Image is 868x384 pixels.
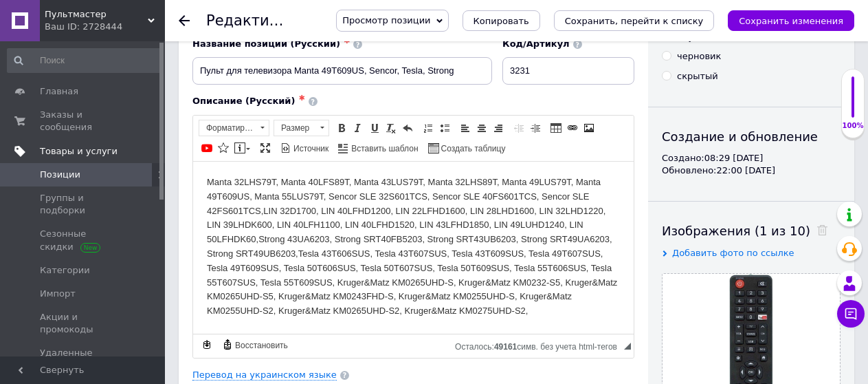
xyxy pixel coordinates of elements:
[40,311,127,336] span: Акции и промокоды
[841,69,865,138] div: 100% Качество заполнения
[662,152,841,164] div: Создано: 08:29 [DATE]
[40,192,127,217] span: Группы и подборки
[439,143,506,155] span: Создать таблицу
[220,337,290,352] a: Восстановить
[662,128,841,145] div: Создание и обновление
[192,57,492,85] input: Например, H&M женское платье зеленое 38 размер вечернее макси с блестками
[45,21,165,33] div: Ваш ID: 2728444
[7,48,162,73] input: Поиск
[426,140,508,156] a: Создать таблицу
[233,340,288,352] span: Восстановить
[842,121,864,131] div: 100%
[494,342,517,352] span: 49161
[40,85,78,98] span: Главная
[463,10,540,31] button: Копировать
[14,14,427,157] p: Manta 32LHS79T, Manta 40LFS89T, Manta 43LUS79T, Manta 32LHS89T, Manta 49LUS79T, Manta 49T609US, M...
[502,39,570,49] span: Код/Артикул
[437,120,452,136] a: Вставить / удалить маркированный список
[40,169,80,181] span: Позиции
[192,370,337,381] a: Перевод на украинском языке
[677,70,718,83] div: скрытый
[193,162,634,334] iframe: Визуальный текстовый редактор, 4F63D037-0A91-4E16-967A-28F8579FBA32
[672,248,794,258] span: Добавить фото по ссылке
[554,10,715,31] button: Сохранить, перейти к списку
[291,143,329,155] span: Источник
[40,288,76,300] span: Импорт
[40,145,118,158] span: Товары и услуги
[192,39,340,49] span: Название позиции (Русский)
[565,16,704,26] i: Сохранить, перейти к списку
[274,120,329,136] a: Размер
[274,120,315,136] span: Размер
[421,120,436,136] a: Вставить / удалить нумерованный список
[511,120,526,136] a: Уменьшить отступ
[336,140,420,156] a: Вставить шаблон
[199,140,214,156] a: Добавить видео с YouTube
[400,120,415,136] a: Отменить (Ctrl+Z)
[739,16,843,26] i: Сохранить изменения
[40,109,127,134] span: Заказы и сообщения
[474,120,489,136] a: По центру
[350,120,366,136] a: Курсив (Ctrl+I)
[565,120,580,136] a: Вставить/Редактировать ссылку (Ctrl+L)
[455,339,624,352] div: Подсчет символов
[232,140,252,156] a: Вставить сообщение
[528,120,543,136] a: Увеличить отступ
[581,120,597,136] a: Изображение
[179,15,190,26] div: Вернуться назад
[383,120,399,136] a: Убрать форматирование
[45,8,148,21] span: Пультмастер
[662,164,841,177] div: Обновлено: 22:00 [DATE]
[278,140,331,156] a: Источник
[192,96,295,106] span: Описание (Русский)
[491,120,506,136] a: По правому краю
[298,94,304,103] span: ✱
[662,222,841,239] div: Изображения (1 из 10)
[624,343,631,350] span: Перетащите для изменения размера
[334,120,349,136] a: Полужирный (Ctrl+B)
[40,264,90,277] span: Категории
[458,120,473,136] a: По левому краю
[14,14,427,226] body: Визуальный текстовый редактор, 4F63D037-0A91-4E16-967A-28F8579FBA32
[367,120,382,136] a: Подчеркнутый (Ctrl+U)
[677,50,721,63] div: черновик
[344,36,350,45] span: ✱
[728,10,854,31] button: Сохранить изменения
[216,140,231,156] a: Вставить иконку
[199,337,214,352] a: Сделать резервную копию сейчас
[342,15,430,25] span: Просмотр позиции
[837,300,865,328] button: Чат с покупателем
[474,16,529,26] span: Копировать
[199,120,256,136] span: Форматирование
[40,347,127,372] span: Удаленные позиции
[548,120,564,136] a: Таблица
[349,143,418,155] span: Вставить шаблон
[199,120,269,136] a: Форматирование
[40,228,127,253] span: Сезонные скидки
[258,140,273,156] a: Развернуть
